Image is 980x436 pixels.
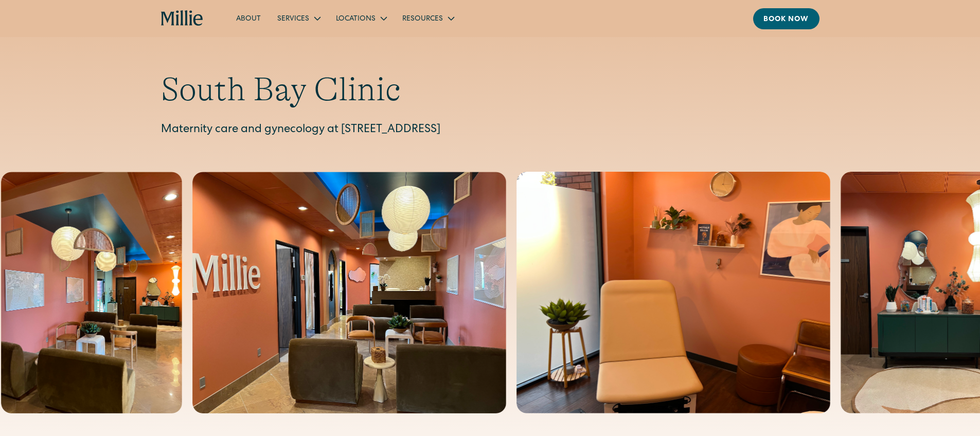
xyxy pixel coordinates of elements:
p: Maternity care and gynecology at [STREET_ADDRESS] [161,122,819,139]
div: Resources [402,14,443,25]
h1: South Bay Clinic [161,70,819,110]
div: Services [277,14,309,25]
div: Locations [336,14,376,25]
a: Book now [753,8,819,29]
a: About [228,10,269,27]
div: Locations [328,10,394,27]
a: home [161,10,204,27]
div: Resources [394,10,461,27]
div: Book now [763,14,809,25]
div: Services [269,10,328,27]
